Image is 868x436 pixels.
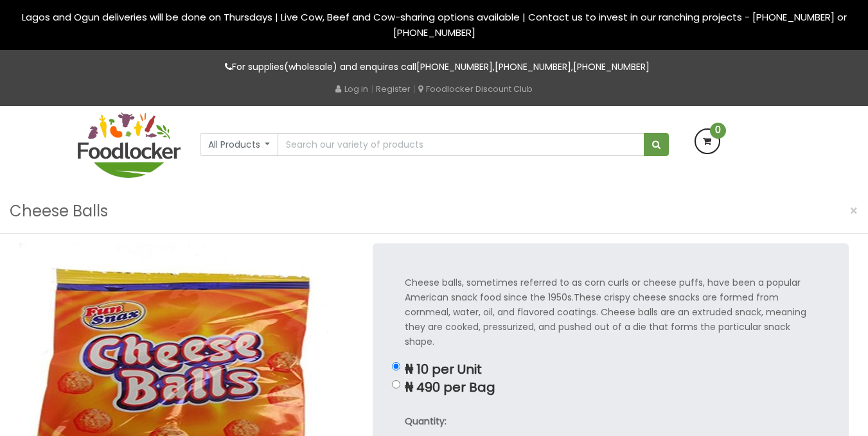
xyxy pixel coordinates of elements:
[849,202,858,220] span: ×
[418,83,533,95] a: Foodlocker Discount Club
[495,60,571,73] a: [PHONE_NUMBER]
[371,82,373,95] span: |
[78,112,181,178] img: FoodLocker
[392,362,400,371] input: ₦ 10 per Unit
[10,199,108,223] h3: Cheese Balls
[573,60,650,73] a: [PHONE_NUMBER]
[405,415,447,428] strong: Quantity:
[376,83,411,95] a: Register
[278,133,644,156] input: Search our variety of products
[392,380,400,388] input: ₦ 490 per Bag
[22,10,847,39] span: Lagos and Ogun deliveries will be done on Thursdays | Live Cow, Beef and Cow-sharing options avai...
[405,275,817,349] p: Cheese balls, sometimes referred to as corn curls or cheese puffs, have been a popular American s...
[413,82,416,95] span: |
[710,123,726,139] span: 0
[78,60,791,74] p: For supplies(wholesale) and enquires call , ,
[788,356,868,417] iframe: chat widget
[405,380,817,395] p: ₦ 490 per Bag
[200,133,279,156] button: All Products
[416,60,493,73] a: [PHONE_NUMBER]
[405,362,817,377] p: ₦ 10 per Unit
[843,198,865,224] button: Close
[335,83,368,95] a: Log in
